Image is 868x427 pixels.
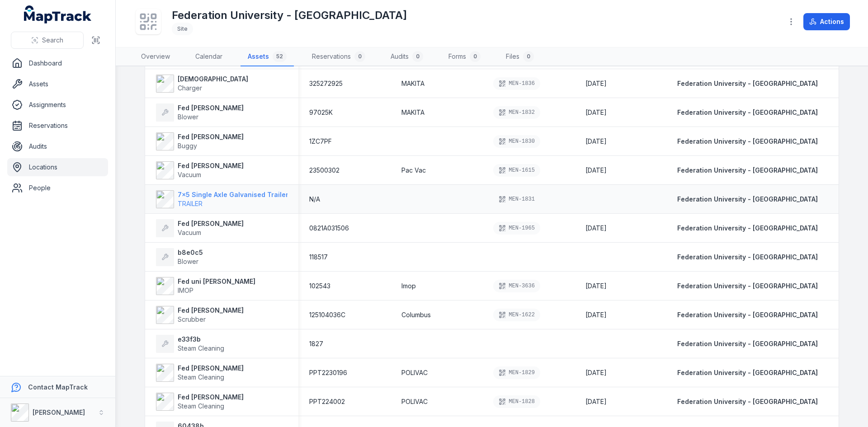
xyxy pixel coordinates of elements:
a: Fed [PERSON_NAME]Scrubber [156,306,244,324]
a: Fed [PERSON_NAME]Steam Cleaning [156,364,244,382]
a: Federation University - [GEOGRAPHIC_DATA] [677,397,818,406]
span: Buggy [178,142,197,150]
div: MEN-1836 [493,77,540,90]
a: Federation University - [GEOGRAPHIC_DATA] [677,79,818,88]
span: Federation University - [GEOGRAPHIC_DATA] [677,108,818,116]
span: 1ZC7PF [309,137,332,146]
span: [DATE] [585,224,607,232]
span: Scrubber [178,315,206,323]
time: 2/22/2026, 12:00:00 AM [585,310,607,319]
a: Forms0 [441,47,488,66]
a: Federation University - [GEOGRAPHIC_DATA] [677,368,818,377]
strong: Fed [PERSON_NAME] [178,393,244,402]
span: 97025K [309,108,333,117]
a: Federation University - [GEOGRAPHIC_DATA] [677,253,818,262]
strong: Contact MapTrack [28,383,88,391]
div: MEN-1828 [493,395,540,408]
div: 0 [412,51,423,62]
a: Fed [PERSON_NAME]Blower [156,103,244,122]
a: Audits [7,137,108,155]
time: 2/22/2026, 12:00:00 AM [585,224,607,233]
time: 2/22/26, 12:25:00 AM [585,397,607,406]
span: MAKITA [401,79,425,88]
span: 118517 [309,253,328,262]
a: Reservations0 [305,47,373,66]
strong: b8e0c5 [178,248,203,257]
strong: Fed uni [PERSON_NAME] [178,277,255,286]
span: Pac Vac [401,166,426,175]
span: Federation University - [GEOGRAPHIC_DATA] [677,311,818,319]
div: MEN-1615 [493,164,540,177]
a: Fed uni [PERSON_NAME]IMOP [156,277,255,295]
strong: 7x5 Single Axle Galvanised Trailer with Ramp [178,190,323,199]
strong: Fed [PERSON_NAME] [178,219,244,228]
a: b8e0c5Blower [156,248,203,266]
div: 0 [523,51,534,62]
a: [DEMOGRAPHIC_DATA]Charger [156,75,248,93]
button: Actions [803,13,850,30]
span: [DATE] [585,80,607,87]
a: Federation University - [GEOGRAPHIC_DATA] [677,195,818,204]
span: 23500302 [309,166,340,175]
a: Audits0 [383,47,430,66]
span: PPT224002 [309,397,345,406]
button: Search [11,32,84,49]
a: Reservations [7,117,108,135]
a: Fed [PERSON_NAME]Buggy [156,132,244,150]
span: [DATE] [585,166,607,174]
a: Locations [7,158,108,176]
time: 2/22/2026, 12:00:00 AM [585,108,607,117]
a: Overview [134,47,177,66]
time: 2/22/26, 12:25:00 AM [585,166,607,175]
span: [DATE] [585,137,607,145]
div: MEN-1965 [493,222,540,235]
h1: Federation University - [GEOGRAPHIC_DATA] [172,8,407,23]
time: 2/22/2026, 12:00:00 AM [585,282,607,291]
span: 102543 [309,282,330,291]
a: Federation University - [GEOGRAPHIC_DATA] [677,137,818,146]
span: PPT2230196 [309,368,347,377]
time: 2/22/2026, 12:00:00 AM [585,79,607,88]
a: Fed [PERSON_NAME]Vacuum [156,219,244,237]
a: Federation University - [GEOGRAPHIC_DATA] [677,282,818,291]
span: Blower [178,113,198,121]
span: POLIVAC [401,397,428,406]
span: Federation University - [GEOGRAPHIC_DATA] [677,369,818,376]
a: People [7,179,108,197]
div: Site [172,23,193,35]
a: Dashboard [7,54,108,72]
span: Federation University - [GEOGRAPHIC_DATA] [677,282,818,290]
strong: e33f3b [178,335,224,344]
span: Steam Cleaning [178,402,224,410]
span: 125104036C [309,310,345,319]
span: [DATE] [585,311,607,319]
span: [DATE] [585,398,607,405]
span: Vacuum [178,229,201,236]
div: MEN-1622 [493,309,540,321]
span: Federation University - [GEOGRAPHIC_DATA] [677,253,818,261]
a: Fed [PERSON_NAME]Steam Cleaning [156,393,244,411]
div: MEN-1829 [493,366,540,379]
span: 0821A031506 [309,224,349,233]
div: MEN-3636 [493,280,540,292]
strong: Fed [PERSON_NAME] [178,161,244,170]
a: Federation University - [GEOGRAPHIC_DATA] [677,166,818,175]
strong: Fed [PERSON_NAME] [178,132,244,141]
span: 1827 [309,339,323,348]
a: 7x5 Single Axle Galvanised Trailer with RampTRAILER [156,190,323,208]
span: Federation University - [GEOGRAPHIC_DATA] [677,80,818,87]
span: Columbus [401,310,431,319]
span: [DATE] [585,108,607,116]
a: e33f3bSteam Cleaning [156,335,224,353]
span: IMOP [178,286,193,294]
a: Federation University - [GEOGRAPHIC_DATA] [677,108,818,117]
span: Federation University - [GEOGRAPHIC_DATA] [677,224,818,232]
a: Assignments [7,96,108,114]
span: 325272925 [309,79,343,88]
time: 2/22/26, 12:25:00 AM [585,137,607,146]
span: Federation University - [GEOGRAPHIC_DATA] [677,166,818,174]
span: Federation University - [GEOGRAPHIC_DATA] [677,195,818,203]
div: MEN-1831 [493,193,540,206]
a: Federation University - [GEOGRAPHIC_DATA] [677,339,818,348]
span: Federation University - [GEOGRAPHIC_DATA] [677,137,818,145]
